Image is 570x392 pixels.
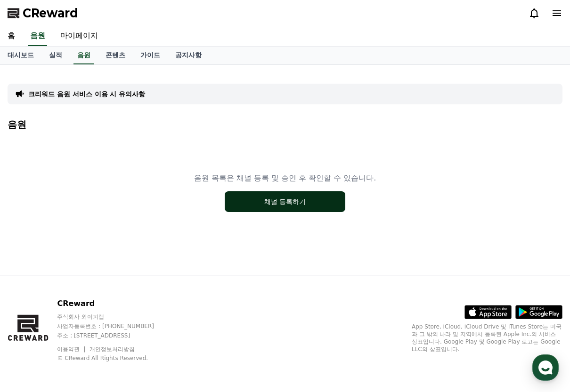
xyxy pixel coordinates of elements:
a: 대화 [62,298,122,321]
p: 사업자등록번호 : [PHONE_NUMBER] [57,322,172,330]
span: CReward [23,6,78,21]
p: App Store, iCloud, iCloud Drive 및 iTunes Store는 미국과 그 밖의 나라 및 지역에서 등록된 Apple Inc.의 서비스 상표입니다. Goo... [412,323,562,353]
button: 채널 등록하기 [225,191,345,212]
span: 홈 [30,312,35,320]
h4: 음원 [8,119,562,130]
a: 공지사항 [168,47,209,64]
p: 주식회사 와이피랩 [57,313,172,321]
a: 홈 [3,298,62,321]
a: 마이페이지 [53,26,106,46]
a: 음원 [73,47,94,64]
a: 개인정보처리방침 [90,346,135,353]
a: CReward [8,6,78,21]
a: 크리워드 음원 서비스 이용 시 유의사항 [28,89,145,99]
p: 음원 목록은 채널 등록 및 승인 후 확인할 수 있습니다. [194,172,376,184]
span: 대화 [86,313,98,320]
a: 실적 [41,47,70,64]
p: CReward [57,298,172,309]
a: 가이드 [133,47,168,64]
span: 설정 [146,312,157,320]
p: © CReward All Rights Reserved. [57,354,172,362]
a: 이용약관 [57,346,87,353]
a: 음원 [28,26,47,46]
a: 콘텐츠 [98,47,133,64]
p: 주소 : [STREET_ADDRESS] [57,332,172,339]
a: 설정 [122,298,181,321]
